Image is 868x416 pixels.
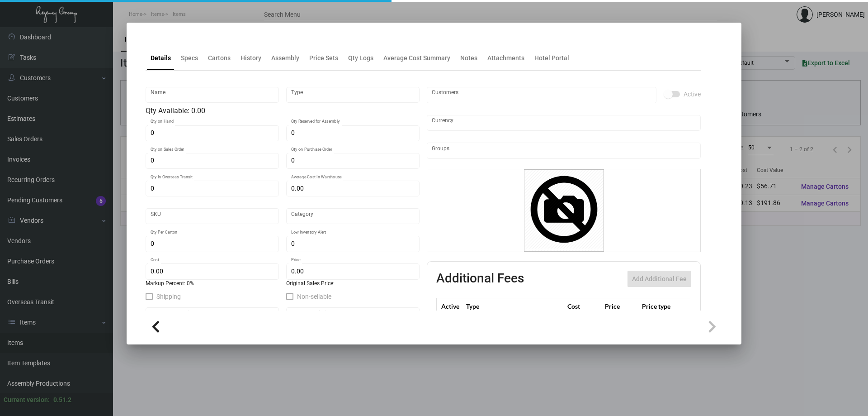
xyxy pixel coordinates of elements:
[460,53,477,63] div: Notes
[208,53,231,63] div: Cartons
[432,147,696,154] input: Add new..
[632,275,687,282] span: Add Additional Fee
[437,298,464,314] th: Active
[565,298,602,314] th: Cost
[348,53,373,63] div: Qty Logs
[684,89,701,100] span: Active
[241,53,261,63] div: History
[464,298,565,314] th: Type
[640,298,680,314] th: Price type
[436,271,524,287] h2: Additional Fees
[151,53,171,63] div: Details
[603,298,640,314] th: Price
[4,395,50,405] div: Current version:
[432,91,652,99] input: Add new..
[309,53,338,63] div: Price Sets
[487,53,524,63] div: Attachments
[146,105,420,116] div: Qty Available: 0.00
[271,53,299,63] div: Assembly
[181,53,198,63] div: Specs
[297,291,331,302] span: Non-sellable
[156,291,181,302] span: Shipping
[383,53,450,63] div: Average Cost Summary
[627,271,691,287] button: Add Additional Fee
[53,395,71,405] div: 0.51.2
[534,53,569,63] div: Hotel Portal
